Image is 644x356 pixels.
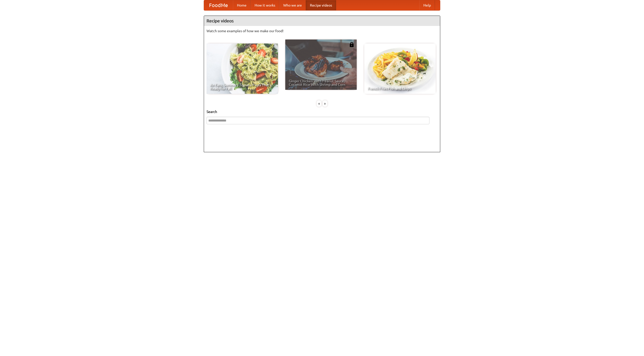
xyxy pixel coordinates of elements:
[210,83,274,90] span: An Easy, Summery Tomato Pasta That's Ready for Fall
[364,44,436,94] a: French Fries Fish and Chips
[204,0,233,10] a: FoodMe
[279,0,306,10] a: Who we are
[368,87,432,90] span: French Fries Fish and Chips
[207,44,278,94] a: An Easy, Summery Tomato Pasta That's Ready for Fall
[233,0,251,10] a: Home
[204,16,440,26] h4: Recipe videos
[349,42,354,47] img: 483408.png
[207,28,437,33] p: Watch some examples of how we make our food!
[317,100,321,107] div: «
[207,109,437,114] h5: Search
[251,0,279,10] a: How it works
[323,100,327,107] div: »
[306,0,336,10] a: Recipe videos
[419,0,435,10] a: Help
